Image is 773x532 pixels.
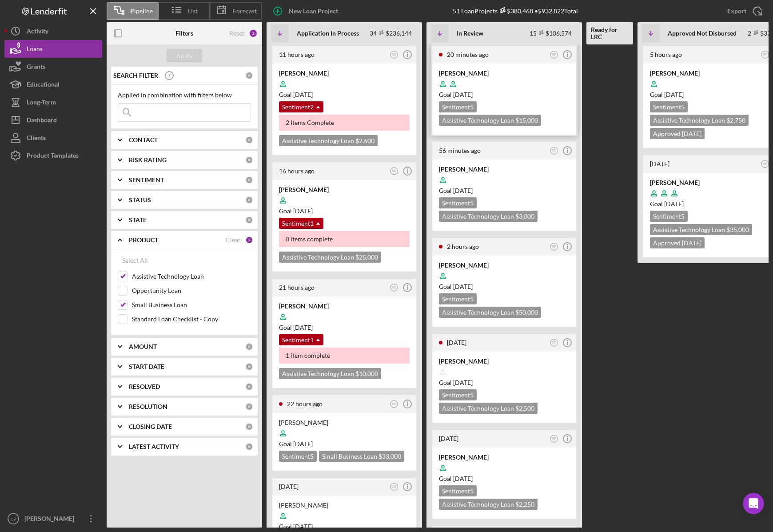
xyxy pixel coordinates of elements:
[370,29,412,37] div: 34 $236,144
[27,76,60,96] div: Educational
[297,30,359,37] b: Application In Process
[27,147,79,167] div: Product Templates
[763,53,767,56] text: MF
[245,136,253,144] div: 0
[439,403,538,414] div: Assistive Technology Loan
[548,337,560,349] button: FC
[439,147,481,154] time: 2025-09-24 18:45
[279,348,410,364] div: 1 item complete
[392,170,396,173] text: NG
[279,440,313,448] span: Goal
[379,452,401,460] span: $33,000
[530,29,572,37] div: 15 $106,574
[439,485,477,496] div: Sentiment 5
[439,499,538,510] div: Assistive Technology Loan
[498,7,533,15] div: $380,468
[4,40,102,58] a: Loans
[279,252,381,263] div: Assistive Technology Loan
[289,2,338,20] div: New Loan Project
[226,236,241,244] div: Clear
[245,423,253,431] div: 0
[4,76,102,93] button: Educational
[118,252,152,269] button: Select All
[548,49,560,61] button: MF
[439,91,473,98] span: Goal
[229,30,244,37] div: Reset
[129,363,164,370] b: START DATE
[279,69,410,78] div: [PERSON_NAME]
[271,394,418,472] a: 22 hours agoEW[PERSON_NAME]Goal [DATE]Sentiment5Small Business Loan $33,000
[129,156,167,164] b: RISK RATING
[113,72,158,79] b: SEARCH FILTER
[727,2,746,20] div: Export
[668,30,737,37] b: Approved Not Disbursed
[27,129,46,149] div: Clients
[132,300,251,309] label: Small Business Loan
[129,136,158,144] b: CONTACT
[245,343,253,351] div: 0
[650,211,688,222] div: Sentiment 5
[245,216,253,224] div: 0
[650,128,705,139] div: Approved [DATE]
[664,200,684,208] time: 10/02/2025
[4,111,102,129] button: Dashboard
[355,253,378,261] span: $25,000
[4,58,102,76] button: Grants
[650,51,682,58] time: 2025-09-24 14:58
[650,160,669,168] time: 2025-09-20 22:20
[271,161,418,273] a: 16 hours agoNG[PERSON_NAME]Goal [DATE]Sentiment10 items completeAssistive Technology Loan $25,000
[4,510,102,528] button: EV[PERSON_NAME]
[245,156,253,164] div: 0
[4,147,102,164] button: Product Templates
[453,283,473,290] time: 10/22/2025
[548,145,560,157] button: FC
[245,443,253,451] div: 0
[552,149,556,152] text: FC
[279,284,315,291] time: 2025-09-23 22:33
[515,116,538,124] span: $15,000
[279,523,313,530] span: Goal
[279,218,323,229] div: Sentiment 1
[650,101,688,112] div: Sentiment 5
[763,162,767,165] text: MF
[132,286,251,295] label: Opportunity Loan
[552,245,556,248] text: MF
[293,207,313,215] time: 10/24/2025
[279,451,317,462] div: Sentiment 5
[548,433,560,445] button: MF
[27,22,48,42] div: Activity
[515,308,538,316] span: $50,000
[439,357,570,366] div: [PERSON_NAME]
[431,140,578,232] a: 56 minutes agoFC[PERSON_NAME]Goal [DATE]Sentiment5Assistive Technology Loan $3,000
[279,334,323,345] div: Sentiment 1
[279,185,410,194] div: [PERSON_NAME]
[245,363,253,371] div: 0
[439,211,538,222] div: Assistive Technology Loan
[453,7,578,15] div: 51 Loan Projects • $932,822 Total
[11,516,16,521] text: EV
[439,101,477,112] div: Sentiment 5
[279,483,299,490] time: 2025-09-23 17:05
[392,286,396,289] text: NG
[552,341,556,344] text: FC
[4,22,102,40] a: Activity
[319,451,404,462] div: Small Business Loan
[279,418,410,427] div: [PERSON_NAME]
[392,53,396,56] text: NG
[759,49,771,61] button: MF
[245,196,253,204] div: 0
[245,403,253,411] div: 0
[293,91,313,98] time: 10/24/2025
[650,224,752,235] div: Assistive Technology Loan $35,000
[279,231,410,247] div: 0 items complete
[4,129,102,147] a: Clients
[439,261,570,270] div: [PERSON_NAME]
[271,277,418,389] a: 21 hours agoNG[PERSON_NAME]Goal [DATE]Sentiment11 item completeAssistive Technology Loan $10,000
[22,510,80,530] div: [PERSON_NAME]
[130,8,153,15] span: Pipeline
[27,93,56,113] div: Long-Term
[279,167,315,175] time: 2025-09-24 03:59
[279,101,323,112] div: Sentiment 2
